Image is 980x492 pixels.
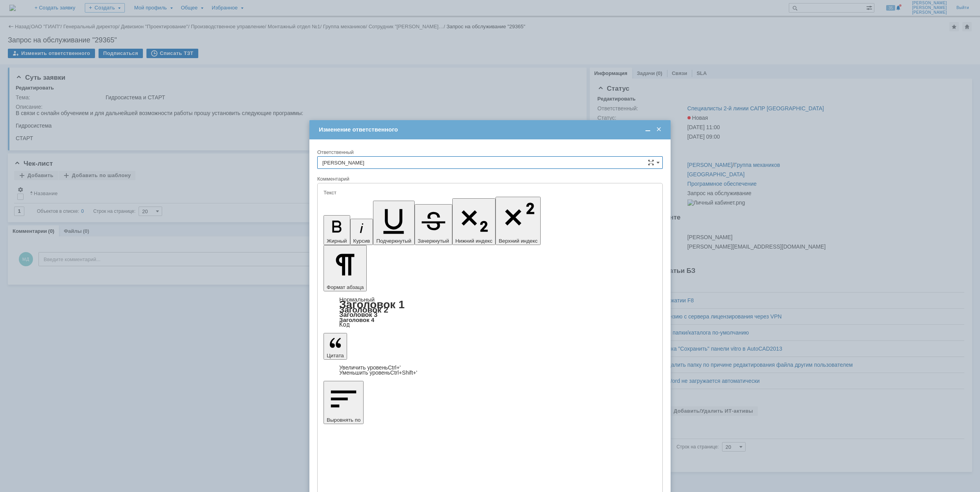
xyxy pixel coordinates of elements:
button: Нижний индекс [452,198,496,245]
span: Ctrl+' [388,364,401,371]
span: Зачеркнутый [418,238,449,244]
span: Сложная форма [648,159,654,166]
button: Подчеркнутый [373,201,414,245]
a: Заголовок 2 [339,305,388,314]
a: Decrease [339,369,417,376]
div: Ответственный [317,150,661,155]
a: Заголовок 1 [339,298,405,311]
button: Верхний индекс [495,197,541,245]
a: Заголовок 4 [339,316,374,323]
span: Ctrl+Shift+' [390,369,417,376]
span: Закрыть [655,126,663,133]
button: Цитата [324,333,347,360]
button: Зачеркнутый [415,204,452,245]
a: Заголовок 3 [339,311,377,318]
button: Курсив [350,219,373,245]
button: Жирный [324,215,350,245]
button: Формат абзаца [324,245,367,291]
span: Верхний индекс [499,238,538,244]
div: Комментарий [317,176,663,183]
a: Increase [339,364,401,371]
span: Цитата [327,353,344,358]
span: Свернуть (Ctrl + M) [644,126,652,133]
a: Нормальный [339,296,375,303]
span: Жирный [327,238,347,244]
span: Выровнять по [327,417,360,423]
span: Подчеркнутый [376,238,411,244]
div: Текст [324,190,655,195]
div: Изменение ответственного [319,126,663,133]
a: Код [339,321,350,328]
button: Выровнять по [324,381,364,424]
div: Формат абзаца [324,297,656,327]
span: Нижний индекс [455,238,493,244]
div: Цитата [324,365,656,375]
span: Формат абзаца [327,284,364,290]
span: Курсив [353,238,370,244]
